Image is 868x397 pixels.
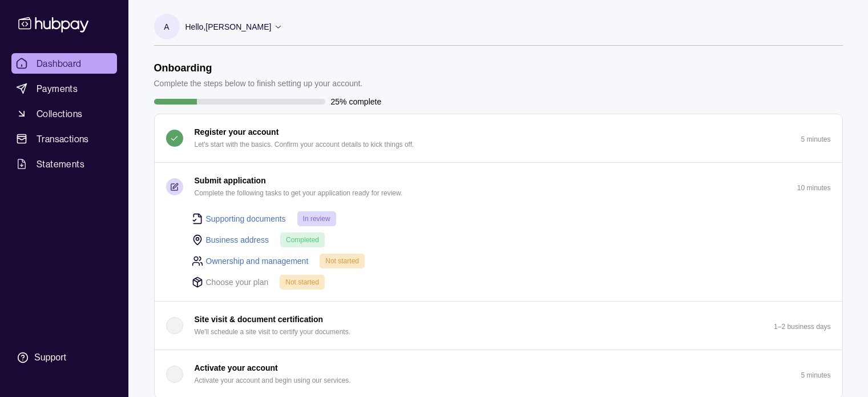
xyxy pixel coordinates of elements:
[195,138,414,151] p: Let's start with the basics. Confirm your account details to kick things off.
[34,351,66,364] div: Support
[331,95,382,108] p: 25% complete
[11,103,117,124] a: Collections
[11,154,117,174] a: Statements
[11,346,117,370] a: Support
[185,21,272,33] p: Hello, [PERSON_NAME]
[303,215,330,223] span: In review
[155,211,842,301] div: Submit application Complete the following tasks to get your application ready for review.10 minutes
[164,21,169,33] p: A
[154,62,363,74] h1: Onboarding
[195,362,278,374] p: Activate your account
[37,132,89,146] span: Transactions
[11,78,117,99] a: Payments
[206,234,269,246] a: Business address
[797,184,831,192] p: 10 minutes
[11,129,117,149] a: Transactions
[37,57,82,70] span: Dashboard
[286,236,319,244] span: Completed
[154,77,363,90] p: Complete the steps below to finish setting up your account.
[195,326,351,338] p: We'll schedule a site visit to certify your documents.
[37,107,82,121] span: Collections
[11,53,117,74] a: Dashboard
[801,135,830,143] p: 5 minutes
[195,313,324,326] p: Site visit & document certification
[195,174,266,187] p: Submit application
[774,323,830,331] p: 1–2 business days
[206,255,309,267] a: Ownership and management
[37,82,78,95] span: Payments
[195,187,403,199] p: Complete the following tasks to get your application ready for review.
[155,302,842,350] button: Site visit & document certification We'll schedule a site visit to certify your documents.1–2 bus...
[155,114,842,162] button: Register your account Let's start with the basics. Confirm your account details to kick things of...
[195,126,279,138] p: Register your account
[801,371,830,379] p: 5 minutes
[206,276,269,288] p: Choose your plan
[285,278,319,286] span: Not started
[37,157,84,171] span: Statements
[325,257,359,265] span: Not started
[195,374,351,387] p: Activate your account and begin using our services.
[155,163,842,211] button: Submit application Complete the following tasks to get your application ready for review.10 minutes
[206,212,286,225] a: Supporting documents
